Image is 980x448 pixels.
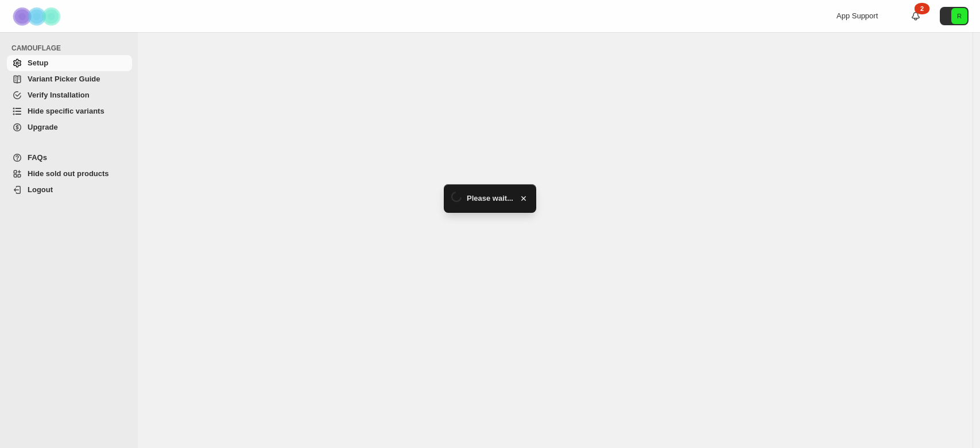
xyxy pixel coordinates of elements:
[11,44,132,53] span: CAMOUFLAGE
[940,7,969,25] button: Avatar with initials R
[28,123,58,131] span: Upgrade
[28,169,109,178] span: Hide sold out products
[7,166,132,182] a: Hide sold out products
[7,103,132,119] a: Hide specific variants
[910,10,921,22] a: 2
[7,182,132,198] a: Logout
[951,8,967,24] span: Avatar with initials R
[957,13,962,20] text: R
[28,75,100,83] span: Variant Picker Guide
[7,119,132,135] a: Upgrade
[7,150,132,166] a: FAQs
[7,87,132,103] a: Verify Installation
[28,59,48,67] span: Setup
[467,193,513,204] span: Please wait...
[9,1,67,32] img: Camouflage
[915,3,929,14] div: 2
[28,185,53,194] span: Logout
[28,91,90,99] span: Verify Installation
[7,71,132,87] a: Variant Picker Guide
[836,11,878,20] span: App Support
[28,153,47,162] span: FAQs
[7,55,132,71] a: Setup
[28,107,104,115] span: Hide specific variants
